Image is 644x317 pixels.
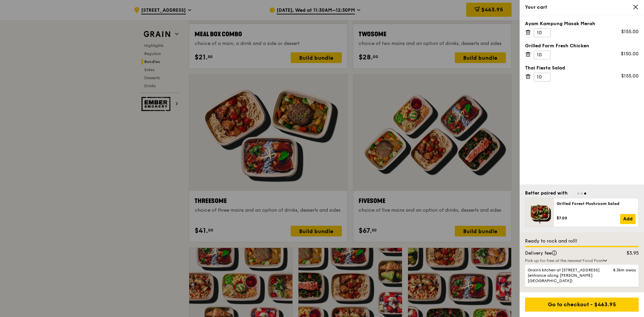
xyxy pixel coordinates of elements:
div: $7.00 [557,215,620,221]
div: Grilled Farm Fresh Chicken [525,43,639,49]
div: Thai Fiesta Salad [525,65,639,71]
div: Your cart [525,4,639,11]
div: Grilled Forest Mushroom Salad [557,201,636,206]
div: $150.00 [621,51,639,57]
span: Go to slide 3 [584,193,586,195]
div: Better paired with [525,190,568,197]
div: Go to checkout - $463.95 [525,298,639,312]
div: Ayam Kampung Masak Merah [525,20,639,27]
span: Go to slide 1 [577,193,579,195]
div: $155.00 [621,73,639,80]
span: Go to slide 2 [581,193,583,195]
a: Add [620,214,636,224]
div: Delivery fee [521,250,612,257]
span: Grain's kitchen at [STREET_ADDRESS] (entrance along [PERSON_NAME][GEOGRAPHIC_DATA]) [528,267,609,283]
div: $155.00 [621,29,639,35]
div: Ready to rock and roll! [525,238,639,245]
div: Pick up for free at the nearest Food Point [525,258,639,263]
div: $3.95 [612,250,643,257]
span: 8.3km away [613,267,636,273]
